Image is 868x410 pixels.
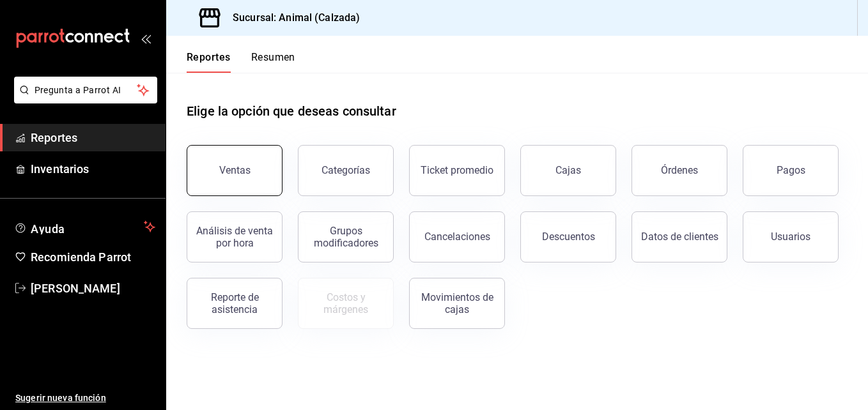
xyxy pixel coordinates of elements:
div: Cajas [555,164,581,176]
div: Costos y márgenes [306,291,385,315]
button: Movimientos de cajas [409,278,505,329]
button: Órdenes [632,145,727,196]
button: Pagos [743,145,839,196]
div: Pagos [777,164,805,176]
span: Ayuda [31,219,139,234]
font: Inventarios [31,162,89,176]
div: Grupos modificadores [306,225,385,249]
button: Contrata inventarios para ver este reporte [298,278,394,329]
button: Ventas [187,145,283,196]
font: Sugerir nueva función [15,393,106,403]
button: Ticket promedio [409,145,505,196]
div: Análisis de venta por hora [195,225,274,249]
button: Descuentos [520,211,616,262]
a: Pregunta a Parrot AI [9,93,157,106]
div: Datos de clientes [641,231,718,243]
div: Ventas [219,164,251,176]
button: Categorías [298,145,394,196]
div: Cancelaciones [424,231,490,243]
div: Descuentos [542,231,595,243]
button: Análisis de venta por hora [187,211,283,262]
div: Movimientos de cajas [417,291,497,315]
button: Usuarios [743,211,839,262]
font: Reportes [31,131,77,144]
div: Órdenes [661,164,698,176]
h1: Elige la opción que deseas consultar [187,102,396,121]
font: [PERSON_NAME] [31,282,120,295]
button: Cajas [520,145,616,196]
font: Reportes [187,51,231,64]
button: Reporte de asistencia [187,278,283,329]
button: Pregunta a Parrot AI [14,77,157,103]
button: Grupos modificadores [298,211,394,262]
div: Pestañas de navegación [187,51,295,73]
button: Resumen [251,51,295,73]
div: Ticket promedio [421,164,493,176]
div: Reporte de asistencia [195,291,274,315]
span: Pregunta a Parrot AI [35,84,137,97]
button: open_drawer_menu [141,33,151,43]
div: Categorías [322,164,370,176]
button: Datos de clientes [632,211,727,262]
div: Usuarios [771,231,810,243]
font: Recomienda Parrot [31,250,131,264]
button: Cancelaciones [409,211,505,262]
h3: Sucursal: Animal (Calzada) [222,10,360,26]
